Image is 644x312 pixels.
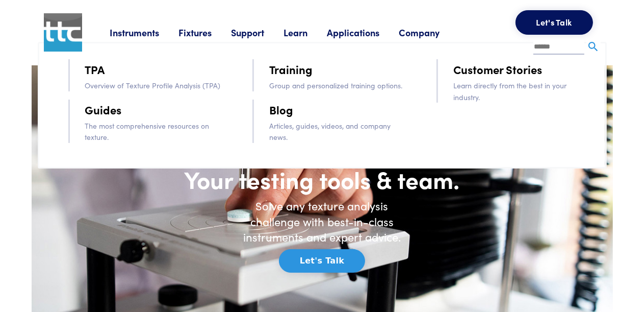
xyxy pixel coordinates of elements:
a: Guides [85,101,122,118]
button: Let's Talk [279,249,365,273]
a: Applications [327,26,399,39]
a: Instruments [110,26,178,39]
h6: Solve any texture analysis challenge with best-in-class instruments and expert advice. [236,198,409,245]
h1: Your testing tools & team. [149,164,496,194]
img: ttc_logo_1x1_v1.0.png [44,13,82,52]
a: Training [269,60,313,78]
a: TPA [85,60,105,78]
button: Let's Talk [516,10,593,35]
p: Overview of Texture Profile Analysis (TPA) [85,80,224,91]
a: Blog [269,101,293,118]
a: Learn [284,26,327,39]
p: Articles, guides, videos, and company news. [269,120,408,143]
a: Company [399,26,459,39]
p: Group and personalized training options. [269,80,408,91]
p: Learn directly from the best in your industry. [453,80,592,103]
a: Support [231,26,284,39]
a: Customer Stories [453,60,542,78]
p: The most comprehensive resources on texture. [85,120,224,143]
a: Fixtures [178,26,231,39]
